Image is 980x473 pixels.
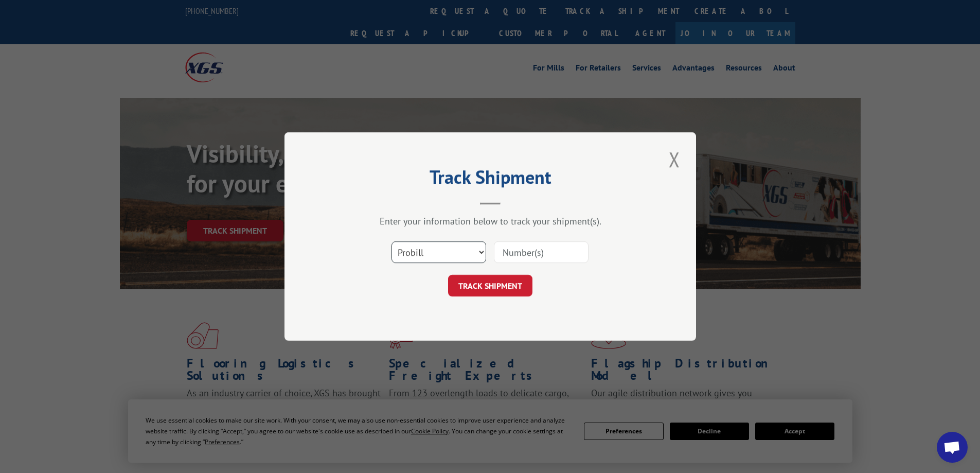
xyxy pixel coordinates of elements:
[336,170,645,189] h2: Track Shipment
[448,275,532,296] button: TRACK SHIPMENT
[666,145,683,173] button: Close modal
[494,241,589,263] input: Number(s)
[937,432,968,463] a: Open chat
[336,215,645,227] div: Enter your information below to track your shipment(s).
